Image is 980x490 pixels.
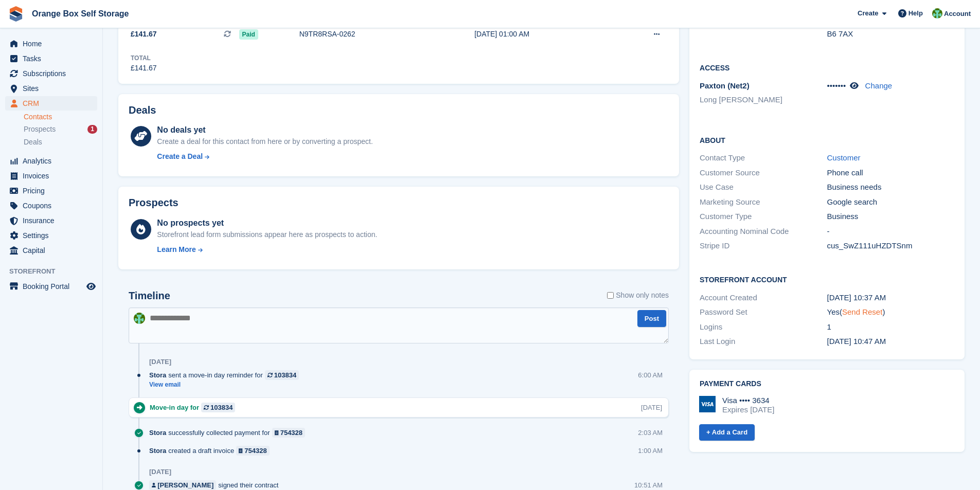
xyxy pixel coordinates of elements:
h2: About [700,135,954,145]
div: Learn More [157,244,195,255]
a: Orange Box Self Storage [28,5,133,22]
span: Pricing [23,184,84,198]
a: 103834 [265,370,299,380]
div: Accounting Nominal Code [700,226,827,238]
div: 1:00 AM [638,446,663,456]
span: Home [23,37,84,51]
span: Insurance [23,213,84,228]
div: 6:00 AM [638,370,663,380]
h2: Storefront Account [700,274,954,284]
span: Account [944,9,971,19]
div: sent a move-in day reminder for [149,370,304,380]
a: Contacts [24,112,97,122]
h2: Payment cards [700,380,954,388]
div: Logins [700,321,827,333]
a: menu [5,37,97,51]
a: menu [5,198,97,213]
div: 103834 [210,403,233,412]
div: successfully collected payment for [149,428,310,438]
img: Visa Logo [699,396,716,412]
a: Customer [827,153,861,162]
div: [DATE] 01:00 AM [474,29,614,40]
span: Storefront [9,266,102,277]
input: Show only notes [607,290,614,301]
h2: Deals [129,104,156,116]
div: 2:03 AM [638,428,663,438]
div: Total [131,53,157,63]
span: Stora [149,446,166,456]
div: Expires [DATE] [722,405,774,414]
div: 754328 [280,428,302,438]
div: Password Set [700,306,827,318]
div: 754328 [244,446,266,456]
h2: Prospects [129,197,179,209]
div: [DATE] [641,403,662,412]
div: Move-in day for [150,403,240,412]
div: Marketing Source [700,196,827,208]
div: [DATE] [149,468,171,476]
div: 10:51 AM [634,480,663,490]
span: Settings [23,228,84,243]
span: Tasks [23,51,84,66]
div: Use Case [700,182,827,193]
a: menu [5,169,97,183]
div: Business needs [827,182,954,193]
a: menu [5,184,97,198]
a: Deals [24,137,97,148]
span: CRM [23,96,84,111]
a: menu [5,243,97,258]
img: stora-icon-8386f47178a22dfd0bd8f6a31ec36ba5ce8667c1dd55bd0f319d3a0aa187defe.svg [8,6,24,22]
div: Account Created [700,292,827,304]
span: Deals [24,137,42,147]
div: signed their contract [149,480,283,490]
a: Preview store [85,280,97,293]
span: Paxton (Net2) [700,81,750,90]
span: Analytics [23,154,84,168]
span: Help [908,8,923,19]
a: menu [5,279,97,294]
div: Business [827,211,954,223]
a: Send Reset [842,307,882,316]
a: 754328 [272,428,306,438]
div: Visa •••• 3634 [722,396,774,405]
a: Prospects 1 [24,124,97,135]
div: 103834 [274,370,296,380]
div: Create a Deal [157,151,203,162]
div: 1 [827,321,954,333]
div: Customer Source [700,167,827,179]
a: 754328 [236,446,270,456]
a: menu [5,228,97,243]
span: Paid [239,29,258,40]
a: menu [5,154,97,168]
a: Create a Deal [157,151,372,162]
span: Coupons [23,198,84,213]
span: Invoices [23,169,84,183]
div: Phone call [827,167,954,179]
time: 2025-08-27 09:47:33 UTC [827,337,886,346]
div: created a draft invoice [149,446,275,456]
div: Stripe ID [700,240,827,252]
span: ( ) [840,307,885,316]
div: 1 [87,125,97,134]
span: Prospects [24,124,56,134]
button: Post [637,310,666,327]
span: Stora [149,370,166,380]
span: Create [858,8,878,19]
span: £141.67 [131,29,157,40]
span: Capital [23,243,84,258]
div: [DATE] [149,358,171,366]
div: Create a deal for this contact from here or by converting a prospect. [157,136,372,147]
img: Binder Bhardwaj [932,8,942,19]
a: menu [5,213,97,228]
a: Change [865,81,893,90]
a: menu [5,81,97,96]
span: ••••••• [827,81,846,90]
a: menu [5,66,97,81]
div: Google search [827,196,954,208]
span: Subscriptions [23,66,84,81]
div: No deals yet [157,124,372,136]
label: Show only notes [607,290,669,301]
span: Sites [23,81,84,96]
div: cus_SwZ111uHZDTSnm [827,240,954,252]
h2: Timeline [129,290,170,302]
